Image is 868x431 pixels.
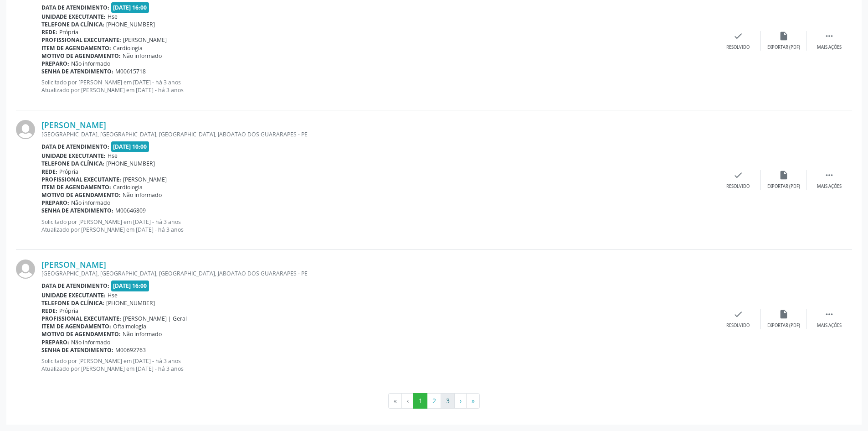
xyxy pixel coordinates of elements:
[41,120,106,130] a: [PERSON_NAME]
[767,44,800,51] div: Exportar (PDF)
[115,346,146,354] span: M00692763
[41,176,121,183] b: Profissional executante:
[111,280,149,291] span: [DATE] 16:00
[41,28,57,36] b: Rede:
[71,60,110,68] span: Não informado
[108,152,118,160] span: Hse
[41,130,715,138] div: [GEOGRAPHIC_DATA], [GEOGRAPHIC_DATA], [GEOGRAPHIC_DATA], JABOATAO DOS GUARARAPES - PE
[41,346,113,354] b: Senha de atendimento:
[59,307,78,315] span: Própria
[41,315,121,322] b: Profissional executante:
[106,160,155,167] span: [PHONE_NUMBER]
[41,299,104,307] b: Telefone da clínica:
[466,393,480,409] button: Go to last page
[16,120,35,139] img: img
[41,199,69,207] b: Preparo:
[41,13,106,21] b: Unidade executante:
[427,393,441,409] button: Go to page 2
[41,330,121,338] b: Motivo de agendamento:
[123,315,187,322] span: [PERSON_NAME] | Geral
[779,31,789,41] i: insert_drive_file
[824,31,834,41] i: 
[108,291,118,299] span: Hse
[41,338,69,346] b: Preparo:
[111,141,149,152] span: [DATE] 10:00
[817,183,842,190] div: Mais ações
[113,183,143,191] span: Cardiologia
[41,260,106,270] a: [PERSON_NAME]
[59,168,78,176] span: Própria
[123,36,167,44] span: [PERSON_NAME]
[59,28,78,36] span: Própria
[41,218,715,234] p: Solicitado por [PERSON_NAME] em [DATE] - há 3 anos Atualizado por [PERSON_NAME] em [DATE] - há 3 ...
[111,2,149,13] span: [DATE] 16:00
[413,393,427,409] button: Go to page 1
[41,44,111,52] b: Item de agendamento:
[824,309,834,319] i: 
[726,44,750,51] div: Resolvido
[41,4,109,11] b: Data de atendimento:
[726,322,750,329] div: Resolvido
[817,44,842,51] div: Mais ações
[41,207,113,214] b: Senha de atendimento:
[779,309,789,319] i: insert_drive_file
[106,21,155,28] span: [PHONE_NUMBER]
[41,282,109,290] b: Data de atendimento:
[41,168,57,176] b: Rede:
[767,322,800,329] div: Exportar (PDF)
[41,270,715,277] div: [GEOGRAPHIC_DATA], [GEOGRAPHIC_DATA], [GEOGRAPHIC_DATA], JABOATAO DOS GUARARAPES - PE
[41,322,111,330] b: Item de agendamento:
[41,60,69,68] b: Preparo:
[41,152,106,160] b: Unidade executante:
[113,44,143,52] span: Cardiologia
[123,52,162,60] span: Não informado
[41,36,121,44] b: Profissional executante:
[726,183,750,190] div: Resolvido
[41,291,106,299] b: Unidade executante:
[16,260,35,279] img: img
[71,338,110,346] span: Não informado
[454,393,467,409] button: Go to next page
[115,68,146,75] span: M00615718
[41,160,104,167] b: Telefone da clínica:
[41,68,113,75] b: Senha de atendimento:
[115,207,146,214] span: M00646809
[41,143,109,151] b: Data de atendimento:
[733,31,743,41] i: check
[41,78,715,94] p: Solicitado por [PERSON_NAME] em [DATE] - há 3 anos Atualizado por [PERSON_NAME] em [DATE] - há 3 ...
[824,170,834,180] i: 
[41,183,111,191] b: Item de agendamento:
[41,191,121,199] b: Motivo de agendamento:
[113,322,146,330] span: Oftalmologia
[779,170,789,180] i: insert_drive_file
[41,307,57,315] b: Rede:
[441,393,455,409] button: Go to page 3
[733,309,743,319] i: check
[733,170,743,180] i: check
[41,357,715,373] p: Solicitado por [PERSON_NAME] em [DATE] - há 3 anos Atualizado por [PERSON_NAME] em [DATE] - há 3 ...
[108,13,118,21] span: Hse
[71,199,110,207] span: Não informado
[767,183,800,190] div: Exportar (PDF)
[123,176,167,183] span: [PERSON_NAME]
[817,322,842,329] div: Mais ações
[41,21,104,28] b: Telefone da clínica:
[106,299,155,307] span: [PHONE_NUMBER]
[123,191,162,199] span: Não informado
[16,393,852,409] ul: Pagination
[123,330,162,338] span: Não informado
[41,52,121,60] b: Motivo de agendamento:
